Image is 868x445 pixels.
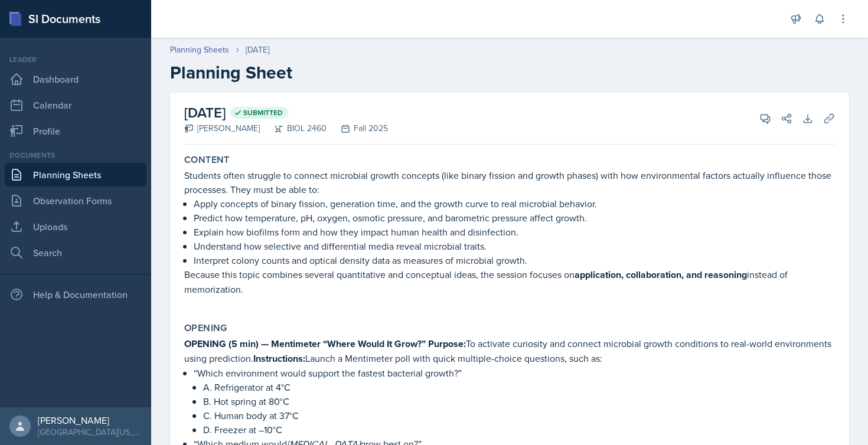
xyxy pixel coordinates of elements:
[184,154,230,166] label: Content
[5,241,146,264] a: Search
[5,67,146,91] a: Dashboard
[253,352,305,365] strong: Instructions:
[194,239,835,253] p: Understand how selective and differential media reveal microbial traits.
[194,253,835,267] p: Interpret colony counts and optical density data as measures of microbial growth.
[194,366,835,380] p: “Which environment would support the fastest bacterial growth?”
[5,150,146,161] div: Documents
[203,394,835,408] p: B. Hot spring at 80°C
[184,102,388,123] h2: [DATE]
[170,62,849,83] h2: Planning Sheet
[184,168,835,197] p: Students often struggle to connect microbial growth concepts (like binary fission and growth phas...
[184,336,835,366] p: To activate curiosity and connect microbial growth conditions to real-world environments using pr...
[5,93,146,117] a: Calendar
[38,426,142,438] div: [GEOGRAPHIC_DATA][US_STATE]
[243,108,283,117] span: Submitted
[5,119,146,143] a: Profile
[327,122,388,135] div: Fall 2025
[203,380,835,394] p: A. Refrigerator at 4°C
[184,267,835,296] p: Because this topic combines several quantitative and conceptual ideas, the session focuses on ins...
[184,337,466,351] strong: OPENING (5 min) — Mentimeter “Where Would It Grow?” Purpose:
[194,225,835,239] p: Explain how biofilms form and how they impact human health and disinfection.
[184,122,260,135] div: [PERSON_NAME]
[5,215,146,238] a: Uploads
[38,414,142,426] div: [PERSON_NAME]
[575,268,747,282] strong: application, collaboration, and reasoning
[246,44,269,56] div: [DATE]
[5,283,146,306] div: Help & Documentation
[5,163,146,186] a: Planning Sheets
[5,189,146,212] a: Observation Forms
[184,322,227,334] label: Opening
[194,211,835,225] p: Predict how temperature, pH, oxygen, osmotic pressure, and barometric pressure affect growth.
[194,197,835,211] p: Apply concepts of binary fission, generation time, and the growth curve to real microbial behavior.
[260,122,327,135] div: BIOL 2460
[203,423,835,437] p: D. Freezer at –10°C
[5,54,146,65] div: Leader
[203,408,835,423] p: C. Human body at 37°C
[170,44,229,56] a: Planning Sheets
